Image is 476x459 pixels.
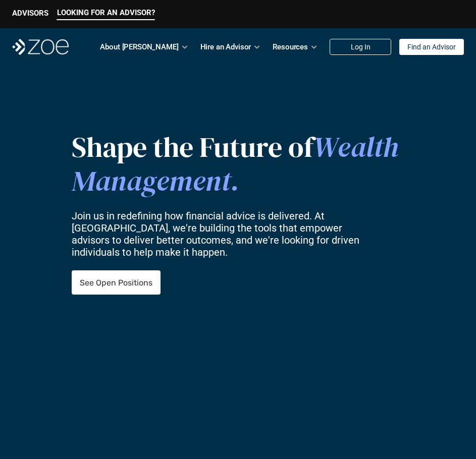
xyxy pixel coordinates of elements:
p: Resources [273,39,308,54]
a: Find an Advisor [399,39,464,55]
a: Log In [330,39,391,55]
p: Join us in redefining how financial advice is delivered. At [GEOGRAPHIC_DATA], we're building the... [72,210,375,258]
p: Log In [351,43,371,51]
p: About [PERSON_NAME] [100,39,178,54]
p: ADVISORS [12,9,48,18]
p: Hire an Advisor [200,39,251,54]
p: LOOKING FOR AN ADVISOR? [57,8,155,17]
a: See Open Positions [72,270,161,295]
p: See Open Positions [80,278,152,288]
p: Find an Advisor [407,43,456,51]
p: Shape the Future of [72,130,404,198]
span: Wealth Management. [72,128,405,200]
